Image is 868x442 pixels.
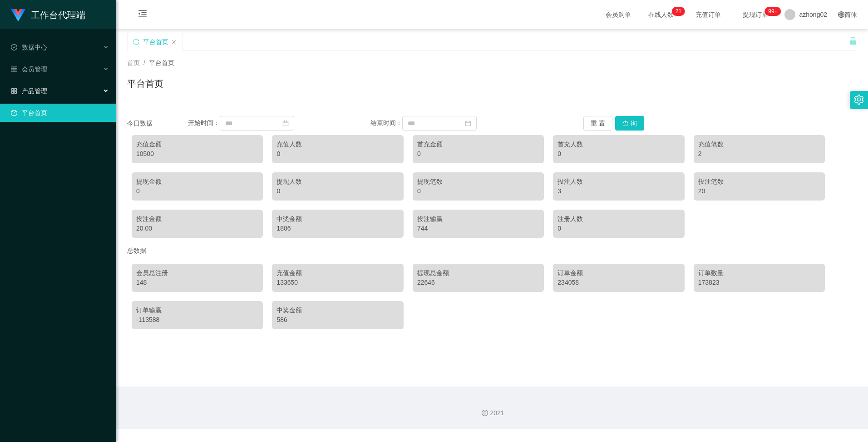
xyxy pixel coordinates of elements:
[557,278,680,287] div: 234058
[136,140,258,149] div: 充值金额
[127,77,163,90] h1: 平台首页
[136,278,258,287] div: 148
[276,214,399,224] div: 中奖金额
[557,186,680,196] div: 3
[417,186,539,196] div: 0
[171,40,177,45] i: 图标: close
[698,186,820,196] div: 20
[276,140,399,149] div: 充值人数
[149,59,174,66] span: 平台首页
[127,0,158,30] i: 图标: menu-fold
[276,268,399,278] div: 充值金额
[276,149,399,159] div: 0
[557,214,680,224] div: 注册人数
[698,268,820,278] div: 订单数量
[11,87,47,95] span: 产品管理
[417,224,539,233] div: 744
[838,11,844,18] i: 图标: global
[282,120,289,126] i: 图标: calendar
[11,104,109,122] a: 图标: dashboard平台首页
[136,315,258,325] div: -113588
[676,7,679,16] p: 2
[136,224,258,233] div: 20.00
[370,119,402,126] span: 结束时间：
[698,140,820,149] div: 充值笔数
[276,315,399,325] div: 586
[698,278,820,287] div: 173823
[127,119,188,128] div: 今日数据
[136,149,258,159] div: 10500
[678,7,681,16] p: 1
[557,224,680,233] div: 0
[11,9,25,22] img: logo.9652507e.png
[698,149,820,159] div: 2
[276,224,399,233] div: 1806
[276,278,399,287] div: 133650
[417,177,539,186] div: 提现笔数
[136,177,258,186] div: 提现金额
[417,268,539,278] div: 提现总金额
[557,268,680,278] div: 订单金额
[764,7,781,16] sup: 946
[644,11,678,18] span: 在线人数
[188,119,220,126] span: 开始时间：
[127,242,857,259] div: 总数据
[11,11,85,18] a: 工作台代理端
[465,120,471,126] i: 图标: calendar
[583,116,612,131] button: 重 置
[136,186,258,196] div: 0
[11,66,17,72] i: 图标: table
[143,59,145,66] span: /
[276,186,399,196] div: 0
[31,0,85,30] h1: 工作台代理端
[11,44,17,50] i: 图标: check-circle-o
[557,177,680,186] div: 投注人数
[738,11,773,18] span: 提现订单
[127,59,140,66] span: 首页
[417,149,539,159] div: 0
[482,410,488,416] i: 图标: copyright
[11,65,47,73] span: 会员管理
[276,306,399,315] div: 中奖金额
[136,268,258,278] div: 会员总注册
[557,140,680,149] div: 首充人数
[417,214,539,224] div: 投注输赢
[417,140,539,149] div: 首充金额
[143,33,168,50] div: 平台首页
[136,306,258,315] div: 订单输赢
[854,95,864,105] i: 图标: setting
[123,408,861,418] div: 2021
[276,177,399,186] div: 提现人数
[615,116,644,131] button: 查 询
[557,149,680,159] div: 0
[136,214,258,224] div: 投注金额
[698,177,820,186] div: 投注笔数
[11,88,17,94] i: 图标: appstore-o
[672,7,685,16] sup: 21
[691,11,725,18] span: 充值订单
[849,37,857,45] i: 图标: unlock
[417,278,539,287] div: 22646
[133,39,139,45] i: 图标: sync
[11,44,47,51] span: 数据中心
